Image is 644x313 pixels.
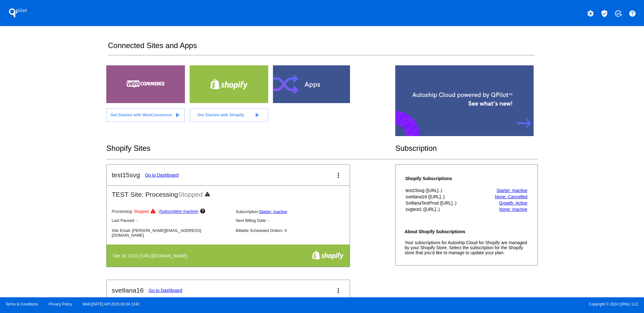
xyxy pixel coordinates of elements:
[160,209,197,214] a: Subscription Inactive
[107,186,350,199] h2: TEST Site: Processing
[145,173,179,178] a: Go to Dashboard
[259,209,287,214] a: Starter: Inactive
[134,209,149,214] span: Stopped
[405,194,480,200] th: svetlana16 ([URL]..)
[110,113,172,117] span: Get Started with WooCommerce
[5,302,38,306] a: Terms & Conditions
[327,302,639,306] span: Copyright © 2024 QPilot, LLC
[5,7,31,19] h1: QPilot
[236,209,355,214] p: Subscription:
[108,41,534,55] h2: Connected Sites and Apps
[335,172,342,179] mat-icon: more_vert
[197,113,244,117] span: Get Started with Shopify
[405,188,480,193] th: test15svg ([URL]..)
[335,287,342,294] mat-icon: more_vert
[113,253,191,258] h4: Site Id: 2219 | [URL][DOMAIN_NAME]
[312,250,344,260] img: f8a94bdc-cb89-4d40-bdcd-a0261eff8977
[149,288,182,293] a: Go to Dashboard
[499,207,528,212] a: None: Inactive
[253,111,261,119] mat-icon: play_arrow
[405,229,528,234] h4: About Shopify Subscriptions
[106,108,185,122] a: Get Started with WooCommerce
[629,10,636,17] mat-icon: help
[190,108,268,122] a: Get Started with Shopify
[395,144,538,153] h2: Subscription
[587,10,594,17] mat-icon: settings
[49,302,72,306] a: Privacy Policy
[614,10,622,17] mat-icon: add_task
[405,200,480,206] th: SvitlanaTestProd ([URL]..)
[405,206,480,212] th: svgtest1 ([URL]..)
[204,191,212,199] mat-icon: warning
[112,287,144,294] h2: svetlana16
[499,200,527,206] a: Growth: Active
[112,218,230,223] p: Last Paused: -
[112,208,230,216] p: Processing:
[601,10,608,17] mat-icon: verified_user
[159,209,199,214] span: ( )
[200,208,207,216] mat-icon: help
[405,240,528,255] p: Your subscriptions for Autoship Cloud for Shopify are managed by your Shopify Store. Select the s...
[112,171,140,179] h2: test15svg
[150,208,158,216] mat-icon: warning
[236,218,355,223] p: Next Billing Date: -
[178,191,203,198] span: Stopped
[174,111,181,119] mat-icon: play_arrow
[495,194,528,199] a: None: Cancelled
[405,176,480,181] h4: Shopify Subscriptions
[497,188,527,193] a: Starter: Inactive
[83,302,140,306] a: Web:[DATE] API:2025.09.04.1242
[112,228,230,238] p: Site Email: [PERSON_NAME][EMAIL_ADDRESS][DOMAIN_NAME]
[236,228,355,233] p: Billable Scheduled Orders: 0
[106,144,395,153] h2: Shopify Sites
